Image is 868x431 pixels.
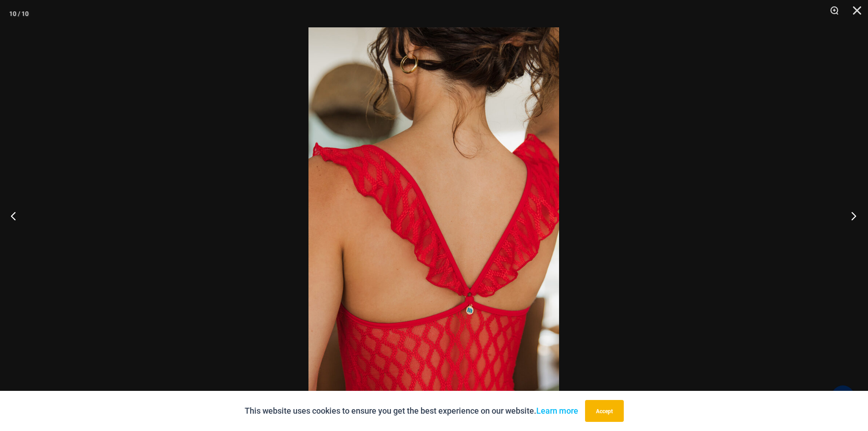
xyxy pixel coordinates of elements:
p: This website uses cookies to ensure you get the best experience on our website. [245,404,578,418]
button: Next [834,193,868,239]
a: Learn more [536,406,578,415]
img: Sometimes Red 587 Dress 07 [308,27,559,404]
div: 10 / 10 [9,7,29,21]
button: Accept [585,400,624,422]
